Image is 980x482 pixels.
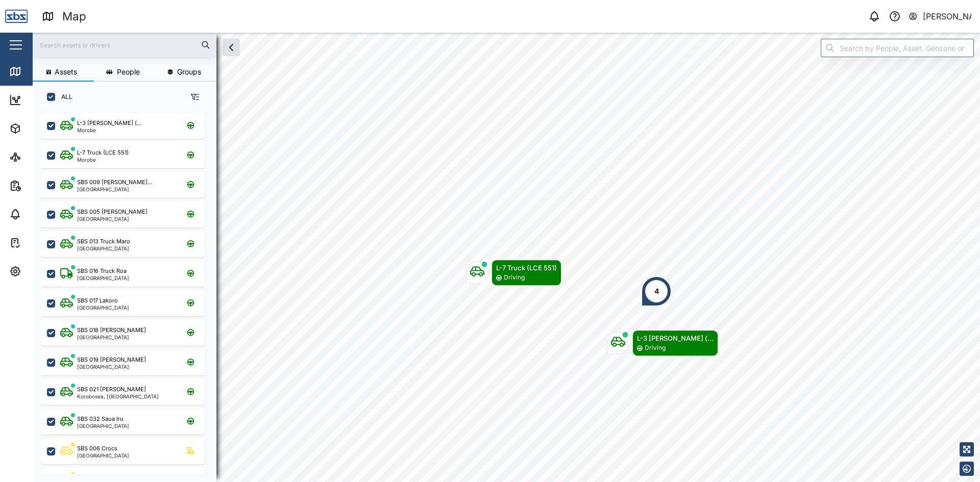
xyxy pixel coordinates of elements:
[27,123,58,134] div: Assets
[77,178,152,187] div: SBS 009 [PERSON_NAME]...
[62,8,86,26] div: Map
[27,209,58,220] div: Alarms
[27,237,55,248] div: Tasks
[77,148,129,157] div: L-7 Truck (LCE 551)
[77,453,129,458] div: [GEOGRAPHIC_DATA]
[607,330,718,356] div: Map marker
[77,187,152,192] div: [GEOGRAPHIC_DATA]
[77,335,146,340] div: [GEOGRAPHIC_DATA]
[77,267,127,275] div: SBS 016 Truck Roa
[55,93,72,101] label: ALL
[77,216,148,221] div: [GEOGRAPHIC_DATA]
[77,157,129,162] div: Morobe
[77,119,141,128] div: L-3 [PERSON_NAME] (...
[645,343,666,353] div: Driving
[77,385,146,394] div: SBS 021 [PERSON_NAME]
[41,109,216,474] div: grid
[39,37,210,53] input: Search assets or drivers
[923,10,972,23] div: [PERSON_NAME]
[77,364,146,369] div: [GEOGRAPHIC_DATA]
[821,39,974,57] input: Search by People, Asset, Geozone or Place
[5,5,28,28] img: Main Logo
[654,286,659,297] div: 4
[177,68,201,75] span: Groups
[27,266,63,277] div: Settings
[77,326,146,335] div: SBS 018 [PERSON_NAME]
[77,208,148,216] div: SBS 005 [PERSON_NAME]
[637,333,714,343] div: L-3 [PERSON_NAME] (...
[77,356,146,364] div: SBS 019 [PERSON_NAME]
[77,305,129,310] div: [GEOGRAPHIC_DATA]
[33,33,980,482] canvas: Map
[77,296,118,305] div: SBS 017 Lakoro
[77,415,124,423] div: SBS 032 Saua Iru
[504,273,525,283] div: Driving
[77,423,129,428] div: [GEOGRAPHIC_DATA]
[27,180,61,191] div: Reports
[77,394,159,399] div: Korobosea, [GEOGRAPHIC_DATA]
[908,9,972,23] button: [PERSON_NAME]
[641,276,672,307] div: Map marker
[77,237,130,246] div: SBS 013 Truck Maro
[466,260,561,286] div: Map marker
[77,444,117,453] div: SBS 006 Crocs
[77,246,130,251] div: [GEOGRAPHIC_DATA]
[77,275,129,281] div: [GEOGRAPHIC_DATA]
[117,68,140,75] span: People
[77,128,141,133] div: Morobe
[55,68,77,75] span: Assets
[27,94,72,106] div: Dashboard
[27,151,51,163] div: Sites
[27,66,50,77] div: Map
[496,263,557,273] div: L-7 Truck (LCE 551)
